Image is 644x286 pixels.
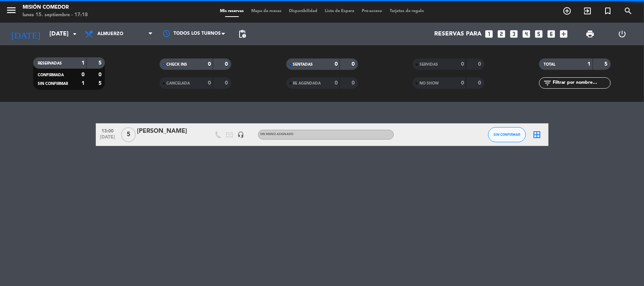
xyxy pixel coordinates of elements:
[38,62,62,65] span: RESERVADAS
[478,80,483,86] strong: 0
[544,63,555,66] span: TOTAL
[216,9,247,13] span: Mis reservas
[493,132,520,137] span: SIN CONFIRMAR
[509,29,519,39] i: looks_3
[605,62,609,67] strong: 5
[583,6,592,15] i: exit_to_app
[70,29,79,38] i: arrow_drop_down
[98,60,103,66] strong: 5
[352,80,356,86] strong: 0
[321,9,358,13] span: Lista de Espera
[23,11,88,19] div: lunes 15. septiembre - 17:18
[121,127,136,142] span: 5
[534,29,544,39] i: looks_5
[208,80,211,86] strong: 0
[38,82,68,86] span: SIN CONFIRMAR
[606,23,638,45] div: LOG OUT
[97,31,123,37] span: Almuerzo
[461,62,464,67] strong: 0
[478,62,483,67] strong: 0
[488,127,526,142] button: SIN CONFIRMAR
[98,126,117,135] span: 13:00
[238,131,244,138] i: headset_mic
[208,62,211,67] strong: 0
[81,60,85,66] strong: 1
[166,63,187,66] span: CHECK INS
[420,81,439,85] span: NO SHOW
[352,62,356,67] strong: 0
[588,62,591,67] strong: 1
[38,73,64,77] span: CONFIRMADA
[225,80,230,86] strong: 0
[98,72,103,77] strong: 0
[547,29,556,39] i: looks_6
[563,6,572,15] i: add_circle_outline
[461,80,464,86] strong: 0
[81,72,85,77] strong: 0
[484,29,494,39] i: looks_one
[260,133,294,136] span: Sin menú asignado
[552,79,610,87] input: Filtrar por nombre...
[293,63,313,66] span: SENTADAS
[533,130,542,139] i: border_all
[238,29,247,38] span: pending_actions
[6,26,46,42] i: [DATE]
[225,62,230,67] strong: 0
[386,9,428,13] span: Tarjetas de regalo
[293,81,321,85] span: RE AGENDADA
[166,81,190,85] span: CANCELADA
[335,62,338,67] strong: 0
[420,63,438,66] span: SERVIDAS
[23,4,88,11] div: Misión Comedor
[522,29,532,39] i: looks_4
[603,6,612,15] i: turned_in_not
[586,29,595,38] span: print
[618,29,627,38] i: power_settings_new
[335,80,338,86] strong: 0
[6,5,17,16] i: menu
[285,9,321,13] span: Disponibilidad
[624,6,633,15] i: search
[137,126,201,136] div: [PERSON_NAME]
[98,81,103,86] strong: 5
[358,9,386,13] span: Pre-acceso
[247,9,285,13] span: Mapa de mesas
[543,78,552,88] i: filter_list
[497,29,507,39] i: looks_two
[98,135,117,143] span: [DATE]
[435,31,482,38] span: Reservas para
[6,5,17,18] button: menu
[559,29,569,39] i: add_box
[81,81,85,86] strong: 1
